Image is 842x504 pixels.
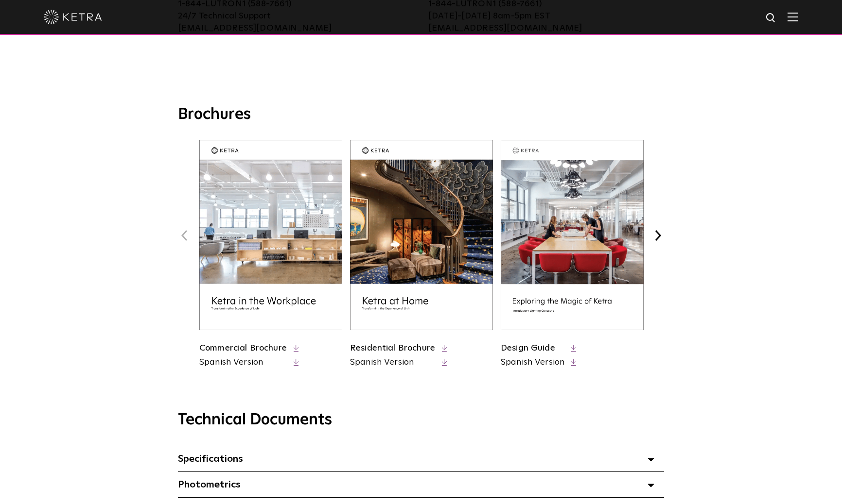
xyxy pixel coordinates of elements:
[199,140,342,330] img: commercial_brochure_thumbnail
[44,10,102,24] img: ketra-logo-2019-white
[350,344,435,353] a: Residential Brochure
[178,480,241,489] span: Photometrics
[788,12,798,21] img: Hamburger%20Nav.svg
[350,140,493,330] img: residential_brochure_thumbnail
[178,411,664,429] h3: Technical Documents
[199,344,287,353] a: Commercial Brochure
[501,140,644,330] img: design_brochure_thumbnail
[765,12,777,24] img: search icon
[178,229,191,242] button: Previous
[501,356,564,369] a: Spanish Version
[178,454,243,464] span: Specifications
[350,356,435,369] a: Spanish Version
[178,105,664,125] h3: Brochures
[199,356,287,369] a: Spanish Version
[501,344,555,353] a: Design Guide
[651,229,664,242] button: Next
